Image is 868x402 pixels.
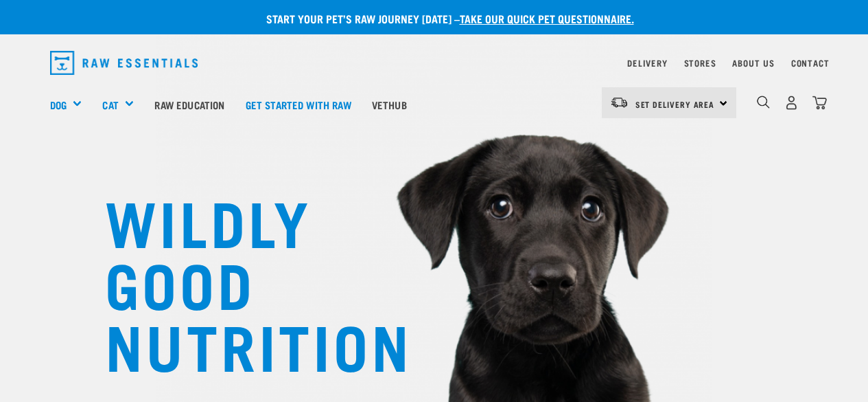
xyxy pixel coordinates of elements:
a: take our quick pet questionnaire. [460,15,634,21]
a: Delivery [627,60,667,65]
a: Get started with Raw [235,77,362,132]
img: home-icon@2x.png [812,96,827,110]
a: Raw Education [144,77,235,132]
a: Stores [684,60,716,65]
img: van-moving.png [610,96,629,109]
span: Set Delivery Area [635,102,715,107]
a: Dog [50,97,67,113]
a: Vethub [362,77,417,132]
h1: WILDLY GOOD NUTRITION [105,189,379,375]
a: Cat [102,97,118,113]
img: user.png [784,96,799,110]
a: Contact [791,60,830,65]
img: Raw Essentials Logo [50,51,198,75]
img: home-icon-1@2x.png [757,96,770,109]
a: About Us [732,60,774,65]
nav: dropdown navigation [39,45,830,80]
